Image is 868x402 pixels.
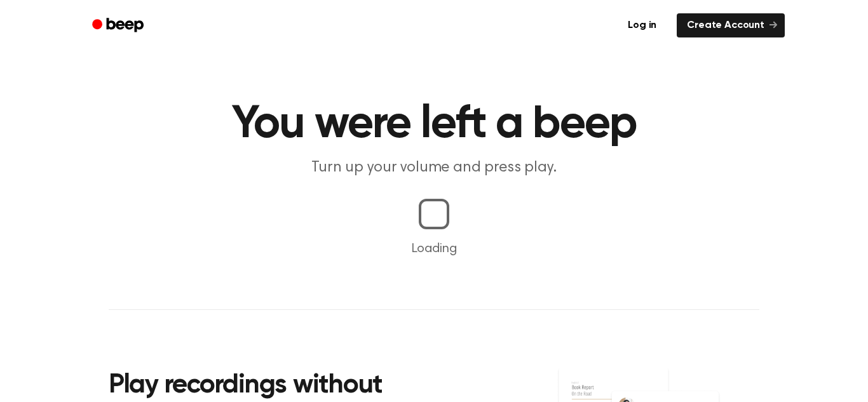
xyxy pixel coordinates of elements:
p: Loading [15,239,853,258]
h1: You were left a beep [109,102,759,147]
a: Create Account [677,13,785,37]
a: Log in [615,11,669,40]
a: Beep [83,13,155,38]
p: Turn up your volume and press play. [190,157,678,178]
